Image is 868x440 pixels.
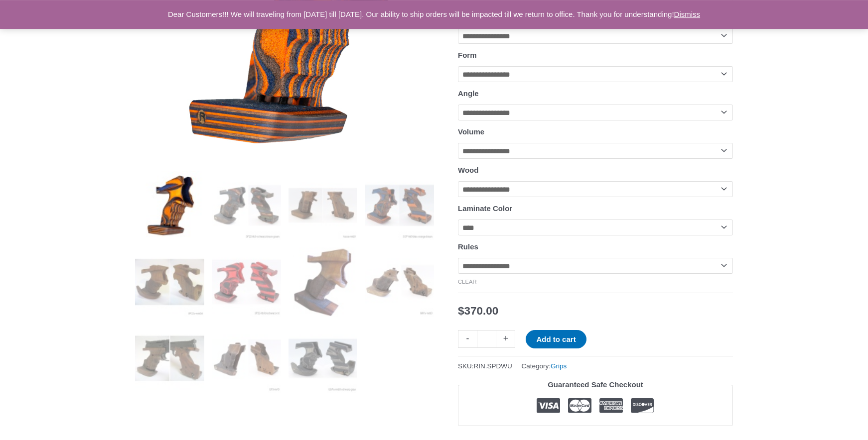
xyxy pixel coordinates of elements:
span: SKU: [458,360,512,372]
a: Clear options [458,279,477,285]
input: Product quantity [477,330,496,347]
img: Rink Grip for Sport Pistol - Image 4 [365,171,434,240]
a: Dismiss [674,10,701,18]
label: Wood [458,166,478,174]
a: - [458,330,477,347]
legend: Guaranteed Safe Checkout [544,378,647,392]
bdi: 370.00 [458,305,498,317]
label: Volume [458,127,484,136]
img: Rink Grip for Sport Pistol - Image 10 [212,324,281,393]
img: Rink Grip for Sport Pistol - Image 6 [212,247,281,317]
img: Rink Grip for Sport Pistol - Image 3 [289,171,358,240]
img: Rink Grip for Sport Pistol [135,171,204,240]
label: Form [458,51,477,59]
a: Grips [551,362,567,370]
img: Rink Grip for Sport Pistol - Image 2 [212,171,281,240]
img: Rink Grip for Sport Pistol - Image 7 [289,247,358,317]
span: Category: [522,360,567,372]
a: + [496,330,515,347]
span: $ [458,305,464,317]
label: Angle [458,89,479,98]
img: Rink Grip for Sport Pistol - Image 11 [289,324,358,393]
label: Rules [458,242,478,251]
span: RIN.SPDWU [474,362,512,370]
img: Rink Grip for Sport Pistol - Image 9 [135,324,204,393]
button: Add to cart [526,330,586,348]
img: Rink Sport Pistol Grip [365,247,434,317]
label: Laminate Color [458,204,512,213]
img: Rink Grip for Sport Pistol - Image 5 [135,247,204,317]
